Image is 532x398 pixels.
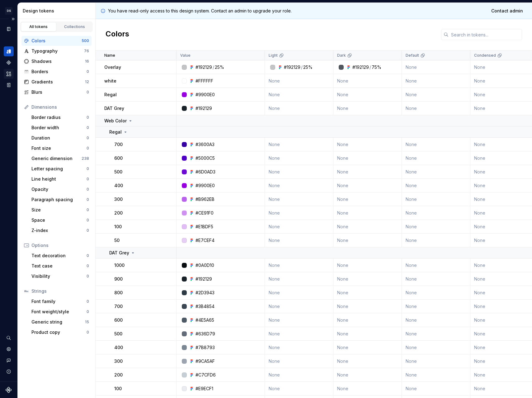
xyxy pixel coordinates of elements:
[85,79,89,84] div: 12
[87,166,89,171] div: 0
[31,48,84,54] div: Typography
[402,286,470,300] td: None
[333,74,402,88] td: None
[195,105,212,111] div: #192129
[265,179,333,192] td: None
[104,118,127,124] p: Web Color
[29,143,92,153] a: Font size0
[4,344,14,354] a: Settings
[352,64,369,70] div: #192129
[114,155,123,161] p: 600
[402,60,470,74] td: None
[87,309,89,314] div: 0
[29,271,92,281] a: Visibility0
[4,58,14,68] div: Components
[31,273,87,279] div: Visibility
[87,90,89,95] div: 0
[402,272,470,286] td: None
[372,64,381,70] div: 75%
[333,382,402,396] td: None
[333,327,402,341] td: None
[114,290,123,296] p: 800
[4,46,14,56] div: Design tokens
[195,344,215,351] div: #7B8793
[87,135,89,140] div: 0
[474,53,496,58] p: Condensed
[31,227,87,234] div: Z-index
[195,210,214,216] div: #CE91F0
[31,263,87,269] div: Text case
[284,64,300,70] div: #192129
[31,155,82,162] div: Generic dimension
[114,182,123,189] p: 400
[31,186,87,192] div: Opacity
[333,272,402,286] td: None
[31,89,87,95] div: Blurs
[31,319,85,325] div: Generic string
[265,341,333,354] td: None
[31,309,87,315] div: Font weight/style
[29,296,92,306] a: Font family0
[21,56,92,66] a: Shadows16
[87,218,89,223] div: 0
[87,299,89,304] div: 0
[109,129,122,135] p: Regal
[402,313,470,327] td: None
[114,210,123,216] p: 200
[265,382,333,396] td: None
[333,179,402,192] td: None
[195,317,214,323] div: #4E5A65
[4,69,14,79] div: Assets
[6,387,12,393] a: Supernova Logo
[87,253,89,258] div: 0
[265,258,333,272] td: None
[402,74,470,88] td: None
[87,146,89,151] div: 0
[21,87,92,97] a: Blurs0
[195,262,214,268] div: #0A0D10
[87,115,89,120] div: 0
[21,46,92,56] a: Typography76
[4,355,14,365] button: Contact support
[195,141,214,148] div: #3600A3
[85,320,89,325] div: 15
[265,206,333,220] td: None
[195,169,215,175] div: #6D0AD3
[402,220,470,234] td: None
[87,263,89,268] div: 0
[265,88,333,102] td: None
[449,29,522,40] input: Search in tokens...
[195,303,214,310] div: #3B4854
[29,133,92,143] a: Duration0
[31,242,89,249] div: Options
[31,253,87,259] div: Text decoration
[114,358,123,364] p: 300
[4,24,14,34] a: Documentation
[333,165,402,179] td: None
[29,317,92,327] a: Generic string15
[4,80,14,90] a: Storybook stories
[195,182,215,189] div: #9900E0
[406,53,419,58] p: Default
[265,300,333,313] td: None
[195,386,213,392] div: #E9ECF1
[487,5,527,17] a: Contact admin
[114,196,123,202] p: 300
[195,92,215,98] div: #9900E0
[402,165,470,179] td: None
[337,53,346,58] p: Dark
[180,53,191,58] p: Value
[9,15,17,23] button: Expand sidebar
[114,303,123,310] p: 700
[29,215,92,225] a: Space0
[402,368,470,382] td: None
[31,217,87,223] div: Space
[109,250,129,256] p: DAT Grey
[402,179,470,192] td: None
[333,138,402,151] td: None
[21,67,92,77] a: Borders0
[195,331,215,337] div: #636D79
[23,8,93,14] div: Design tokens
[114,276,123,282] p: 900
